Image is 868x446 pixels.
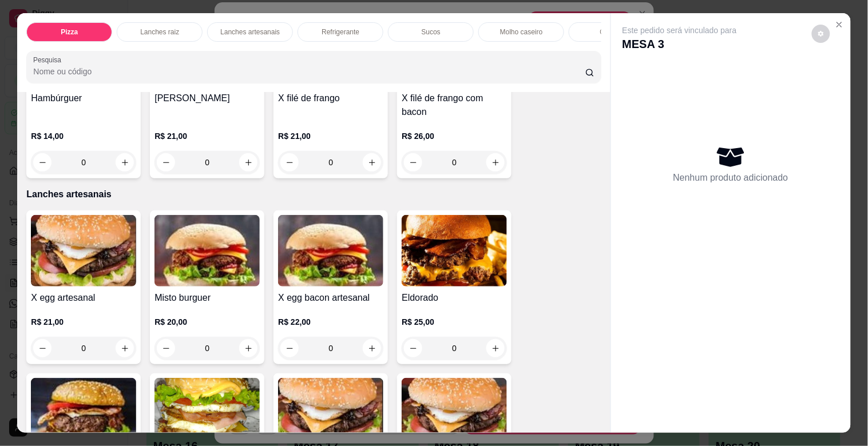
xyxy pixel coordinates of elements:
[500,27,543,37] p: Molho caseiro
[600,27,624,37] p: Cerveja
[26,188,601,201] p: Lanches artesanais
[33,55,65,65] label: Pesquisa
[61,27,78,37] p: Pizza
[31,130,136,142] p: R$ 14,00
[422,27,441,37] p: Sucos
[140,27,179,37] p: Lanches raiz
[623,25,737,36] p: Este pedido será vinculado para
[154,91,260,105] h4: [PERSON_NAME]
[154,130,260,142] p: R$ 21,00
[31,215,136,286] img: product-image
[402,215,507,286] img: product-image
[623,36,737,52] p: MESA 3
[154,215,260,286] img: product-image
[830,15,849,34] button: Close
[154,316,260,328] p: R$ 20,00
[278,291,383,305] h4: X egg bacon artesanal
[278,91,383,105] h4: X filé de frango
[31,91,136,105] h4: Hambúrguer
[278,316,383,328] p: R$ 22,00
[33,66,585,77] input: Pesquisa
[673,171,788,185] p: Nenhum produto adicionado
[278,130,383,142] p: R$ 21,00
[322,27,359,37] p: Refrigerante
[31,316,136,328] p: R$ 21,00
[402,316,507,328] p: R$ 25,00
[154,291,260,305] h4: Misto burguer
[812,25,830,43] button: decrease-product-quantity
[220,27,280,37] p: Lanches artesanais
[31,291,136,305] h4: X egg artesanal
[278,215,383,286] img: product-image
[402,291,507,305] h4: Eldorado
[402,130,507,142] p: R$ 26,00
[402,91,507,119] h4: X filé de frango com bacon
